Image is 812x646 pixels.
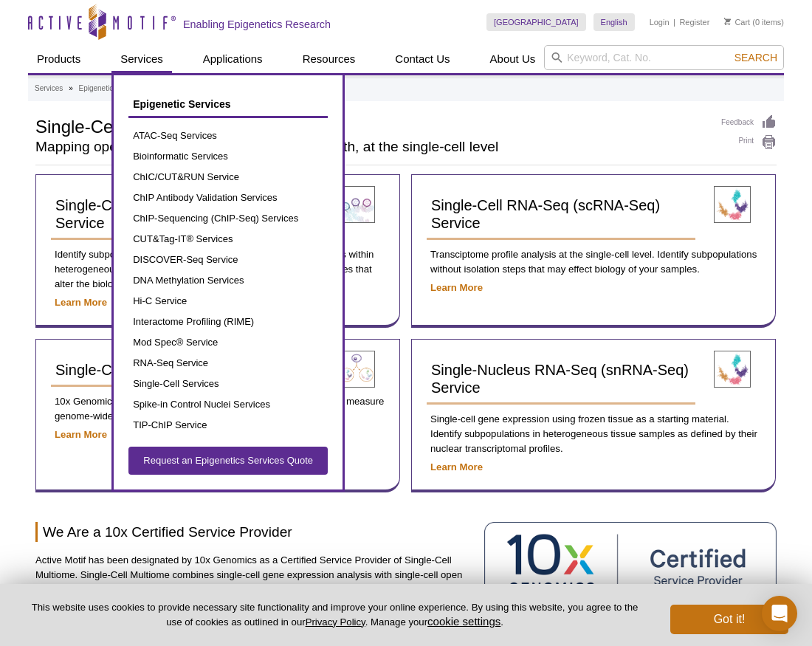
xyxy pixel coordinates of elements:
button: cookie settings [427,615,500,628]
a: ChIC/CUT&RUN Service [128,167,328,188]
a: Request an Epigenetics Services Quote [128,447,328,475]
a: Single-Cell ATAC-Seq (scATAC-Seq) Service [51,190,320,240]
a: Learn More [430,461,483,473]
a: Contact Us [386,45,458,73]
span: Single-Nucleus RNA-Seq (snRNA-Seq) Service​ [431,362,689,396]
a: Login [650,17,670,27]
a: Print [721,134,777,151]
a: Epigenetic Services [128,90,328,118]
p: This website uses cookies to provide necessary site functionality and improve your online experie... [24,601,646,629]
h2: Mapping open chromatin, gene expression, or both, at the single-cell level [35,140,706,154]
a: Single-Cell RNA-Seq (scRNA-Seq) Service [427,190,695,240]
div: Open Intercom Messenger [762,596,797,631]
button: Search [730,51,782,64]
a: Single-Cell Services [128,374,328,394]
a: DNA Methylation Services [128,270,328,291]
span: Search [734,52,777,63]
li: | [673,13,675,31]
a: Register [679,17,709,27]
a: Hi-C Service [128,291,328,312]
a: Feedback [721,114,777,131]
a: Learn More [55,297,107,308]
p: Identify subpopulations with different chromatin accessibility profiles within heterogeneous samp... [51,247,385,292]
a: ChIP-Sequencing (ChIP-Seq) Services [128,208,328,229]
a: Products [28,45,89,73]
input: Keyword, Cat. No. [544,45,784,70]
a: RNA-Seq Service [128,353,328,374]
p: Single-cell gene expression using frozen tissue as a starting material. Identify subpopulations i... [427,412,760,456]
button: Got it! [670,605,788,634]
h1: Single-Cell Services [35,114,706,137]
p: 10x Genomics Certified Service Provider of Single-Cell Multiome to measure genome-wide gene expre... [51,394,385,424]
a: Learn More [430,282,483,293]
img: Single-Cell ATAC-Seq (scATAC-Seq) Service [338,186,375,223]
li: (0 items) [724,13,784,31]
a: Cart [724,17,750,27]
img: Single-Cell RNA-Seq (scRNA-Seq) Service [714,186,751,223]
img: Single-Nucleus RNA-Seq (snRNA-Seq) Service [714,351,751,388]
a: Epigenetic Services [78,82,143,95]
a: Mod Spec® Service [128,332,328,353]
span: Single-Cell Multiome Service​ [55,362,244,378]
a: Single-Nucleus RNA-Seq (snRNA-Seq) Service​ [427,354,695,405]
a: Bioinformatic Services [128,146,328,167]
a: DISCOVER-Seq Service [128,250,328,270]
h2: We Are a 10x Certified Service Provider [35,522,473,542]
span: Single-Cell RNA-Seq (scRNA-Seq) Service [431,197,660,231]
a: CUT&Tag-IT® Services [128,229,328,250]
a: Privacy Policy [306,616,365,628]
p: Transciptome profile analysis at the single-cell level. Identify subpopulations without isolation... [427,247,760,277]
img: 10X Genomics Certified Service Provider [484,522,777,621]
a: TIP-ChIP Service [128,415,328,436]
a: ChIP Antibody Validation Services [128,188,328,208]
a: Spike-in Control Nuclei Services [128,394,328,415]
p: Active Motif has been designated by 10x Genomics as a Certified Service Provider of Single-Cell M... [35,553,473,612]
a: About Us [481,45,545,73]
span: Epigenetic Services [133,98,230,110]
a: ATAC-Seq Services [128,126,328,146]
a: Services [35,82,63,95]
a: English [593,13,635,31]
a: Resources [294,45,365,73]
img: Single-Cell Multiome Service​ [338,351,375,388]
li: » [69,84,73,92]
a: Interactome Profiling (RIME) [128,312,328,332]
a: [GEOGRAPHIC_DATA] [486,13,586,31]
h2: Enabling Epigenetics Research [183,18,331,31]
span: Single-Cell ATAC-Seq (scATAC-Seq) Service [55,197,295,231]
a: Single-Cell Multiome Service​ [51,354,249,387]
a: Services [111,45,172,73]
a: Learn More [55,429,107,440]
a: Applications [194,45,272,73]
img: Your Cart [724,18,731,25]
